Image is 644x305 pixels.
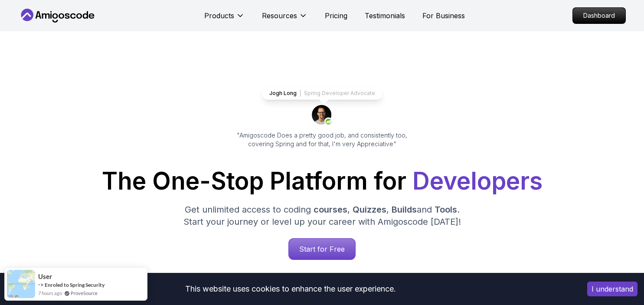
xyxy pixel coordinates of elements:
[269,90,297,97] p: Jogh Long
[262,10,297,21] p: Resources
[314,204,347,215] span: courses
[304,90,375,97] p: Spring Developer Advocate
[312,105,333,126] img: josh long
[7,279,574,298] div: This website uses cookies to enhance the user experience.
[412,167,543,195] span: Developers
[353,204,386,215] span: Quizzes
[7,270,35,298] img: provesource social proof notification image
[38,273,52,280] span: User
[392,204,417,215] span: Builds
[288,238,356,260] a: Start for Free
[26,169,619,193] h1: The One-Stop Platform for
[38,289,62,297] span: 7 hours ago
[573,8,625,23] p: Dashboard
[204,10,245,28] button: Products
[365,10,405,21] a: Testimonials
[587,282,637,296] button: Accept cookies
[479,114,635,266] iframe: chat widget
[435,204,457,215] span: Tools
[572,7,626,24] a: Dashboard
[204,10,234,21] p: Products
[225,131,419,148] p: "Amigoscode Does a pretty good job, and consistently too, covering Spring and for that, I'm very ...
[177,203,468,228] p: Get unlimited access to coding , , and . Start your journey or level up your career with Amigosco...
[289,239,355,259] p: Start for Free
[608,270,635,296] iframe: chat widget
[422,10,465,21] a: For Business
[325,10,347,21] a: Pricing
[262,10,307,28] button: Resources
[71,289,98,297] a: ProveSource
[45,282,105,288] a: Enroled to Spring Security
[38,281,44,288] span: ->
